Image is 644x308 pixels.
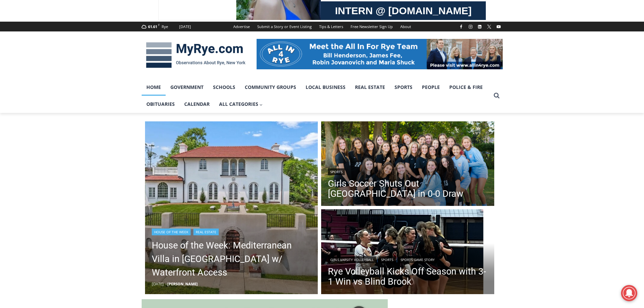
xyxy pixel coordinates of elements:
a: Intern @ [DOMAIN_NAME] [163,66,328,84]
a: Government [166,79,208,96]
a: House of the Week [152,229,191,235]
a: Read More Rye Volleyball Kicks Off Season with 3-1 Win vs Blind Brook [321,209,494,296]
a: Tips & Letters [315,22,347,31]
a: Sports Game Story [398,256,437,263]
a: [PERSON_NAME] [167,281,198,286]
a: Instagram [467,23,475,31]
a: Submit a Story or Event Listing [254,22,315,31]
button: Child menu of All Categories [214,96,268,113]
a: Real Estate [193,229,219,235]
a: Police & Fire [445,79,487,96]
a: Read More Girls Soccer Shuts Out Eastchester in 0-0 Draw [321,121,494,208]
span: 61.61 [148,24,157,29]
a: Facebook [457,23,465,31]
span: Open Tues. - Sun. [PHONE_NUMBER] [2,70,66,95]
nav: Primary Navigation [142,79,491,113]
img: All in for Rye [257,39,503,69]
a: Open Tues. - Sun. [PHONE_NUMBER] [0,68,68,84]
a: Rye Volleyball Kicks Off Season with 3-1 Win vs Blind Brook [328,266,487,287]
a: X [485,23,493,31]
a: Real Estate [350,79,390,96]
img: (PHOTO: The Rye Girls Soccer team after their 0-0 draw vs. Eastchester on September 9, 2025. Cont... [321,121,494,208]
button: View Search Form [491,90,503,102]
img: 514 Alda Road, Mamaroneck [145,121,318,294]
a: Sports [390,79,417,96]
div: "[PERSON_NAME] and I covered the [DATE] Parade, which was a really eye opening experience as I ha... [171,0,319,66]
a: Calendar [180,96,214,113]
div: | | [328,255,487,263]
a: Sports [328,168,345,175]
a: Sports [379,256,396,263]
a: Linkedin [476,23,484,31]
a: About [397,22,415,31]
a: Read More House of the Week: Mediterranean Villa in Mamaroneck w/ Waterfront Access [145,121,318,294]
nav: Secondary Navigation [230,22,415,31]
a: Schools [208,79,240,96]
a: Free Newsletter Sign Up [347,22,397,31]
a: Girls Soccer Shuts Out [GEOGRAPHIC_DATA] in 0-0 Draw [328,179,487,199]
span: F [158,23,160,27]
div: "the precise, almost orchestrated movements of cutting and assembling sushi and [PERSON_NAME] mak... [70,42,99,81]
a: YouTube [495,23,503,31]
a: Advertise [230,22,254,31]
div: [DATE] [179,24,191,30]
div: Rye [162,24,168,30]
a: Community Groups [240,79,301,96]
a: House of the Week: Mediterranean Villa in [GEOGRAPHIC_DATA] w/ Waterfront Access [152,239,311,279]
div: | [152,227,311,235]
a: Local Business [301,79,350,96]
time: [DATE] [152,281,164,286]
a: People [417,79,445,96]
span: – [165,281,167,286]
img: (PHOTO: The Rye Volleyball team huddles during the first set against Harrison on Thursday, Octobe... [321,209,494,296]
span: Intern @ [DOMAIN_NAME] [177,67,313,82]
a: Obituaries [142,96,180,113]
a: Girls Varsity Volleyball [328,256,376,263]
img: MyRye.com [142,38,250,73]
a: Home [142,79,166,96]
